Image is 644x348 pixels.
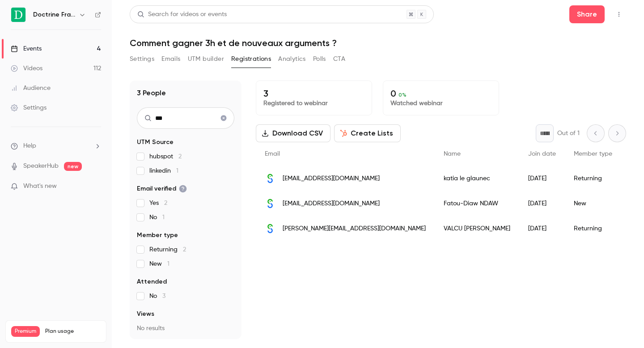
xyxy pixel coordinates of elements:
[164,200,167,206] span: 2
[137,184,187,193] span: Email verified
[519,166,565,191] div: [DATE]
[565,191,621,216] div: New
[137,324,234,333] p: No results
[574,151,612,157] span: Member type
[11,103,47,112] div: Settings
[390,88,491,99] p: 0
[162,293,165,299] span: 3
[265,173,275,184] img: ars.sante.fr
[45,328,101,335] span: Plan usage
[149,292,165,301] span: No
[565,166,621,191] div: Returning
[278,52,306,66] button: Analytics
[137,277,167,286] span: Attended
[216,111,231,125] button: Clear search
[149,152,182,161] span: hubspot
[137,310,154,318] span: Views
[137,231,178,240] span: Member type
[519,191,565,216] div: [DATE]
[263,99,364,108] p: Registered to webinar
[162,214,165,221] span: 1
[11,141,101,151] li: help-dropdown-opener
[161,52,180,66] button: Emails
[11,44,42,53] div: Events
[283,224,426,233] span: [PERSON_NAME][EMAIL_ADDRESS][DOMAIN_NAME]
[435,166,519,191] div: katia le glaunec
[130,52,154,66] button: Settings
[130,38,626,48] h1: Comment gagner 3h et de nouveaux arguments ?
[231,52,271,66] button: Registrations
[390,99,491,108] p: Watched webinar
[33,10,75,19] h6: Doctrine France
[11,326,40,337] span: Premium
[183,246,186,253] span: 2
[137,88,166,98] h1: 3 People
[176,168,178,174] span: 1
[11,84,51,93] div: Audience
[23,161,59,171] a: SpeakerHub
[149,166,178,175] span: linkedin
[23,141,36,151] span: Help
[137,10,227,19] div: Search for videos or events
[444,151,461,157] span: Name
[64,162,82,171] span: new
[283,174,380,183] span: [EMAIL_ADDRESS][DOMAIN_NAME]
[149,199,167,208] span: Yes
[256,124,330,142] button: Download CSV
[265,223,275,234] img: ars.sante.fr
[569,5,605,23] button: Share
[435,191,519,216] div: Fatou-Diaw NDAW
[435,216,519,241] div: VALCU [PERSON_NAME]
[265,198,275,209] img: ars.sante.fr
[283,199,380,208] span: [EMAIL_ADDRESS][DOMAIN_NAME]
[188,52,224,66] button: UTM builder
[11,64,42,73] div: Videos
[263,88,364,99] p: 3
[519,216,565,241] div: [DATE]
[149,213,165,222] span: No
[557,129,580,138] p: Out of 1
[334,124,401,142] button: Create Lists
[167,261,169,267] span: 1
[398,92,407,98] span: 0 %
[23,182,57,191] span: What's new
[333,52,345,66] button: CTA
[149,245,186,254] span: Returning
[565,216,621,241] div: Returning
[528,151,556,157] span: Join date
[313,52,326,66] button: Polls
[11,8,25,22] img: Doctrine France
[137,138,174,147] span: UTM Source
[265,151,280,157] span: Email
[149,259,169,268] span: New
[90,182,101,191] iframe: Noticeable Trigger
[178,153,182,160] span: 2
